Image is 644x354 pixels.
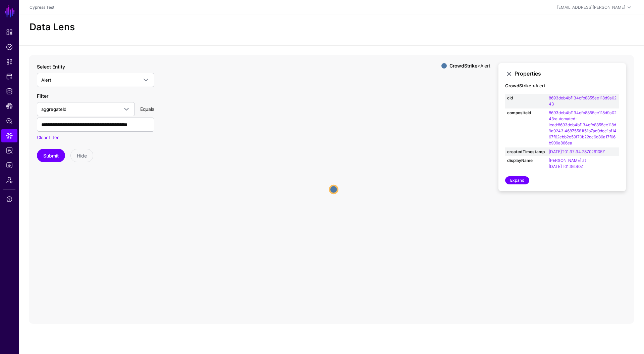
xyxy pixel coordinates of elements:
[448,63,492,69] div: > Alert
[549,158,586,169] a: [PERSON_NAME] at [DATE]T01:36:40Z
[549,95,616,106] a: 8693deb4bf134cfb8855ee118d9a0243
[6,103,13,109] span: CAEP Hub
[1,173,17,187] a: Admin
[37,135,59,140] a: Clear filter
[1,99,17,113] a: CAEP Hub
[515,71,619,77] h3: Properties
[70,149,93,162] button: Hide
[37,92,48,99] label: Filter
[557,4,625,10] div: [EMAIL_ADDRESS][PERSON_NAME]
[1,144,17,157] a: Reports
[507,149,545,155] strong: createdTimestamp
[6,147,13,154] span: Reports
[30,21,75,33] h2: Data Lens
[30,5,54,10] a: Cypress Test
[1,114,17,128] a: Policy Lens
[507,158,545,164] strong: displayName
[37,149,65,162] button: Submit
[6,196,13,203] span: Support
[138,105,157,113] div: Equals
[505,83,619,89] h4: Alert
[1,85,17,98] a: Identity Data Fabric
[6,58,13,65] span: Snippets
[6,162,13,169] span: Logs
[505,176,529,184] a: Expand
[1,159,17,172] a: Logs
[1,70,17,83] a: Protected Systems
[1,26,17,39] a: Dashboard
[6,73,13,80] span: Protected Systems
[41,106,66,112] span: aggregateId
[449,63,477,69] strong: CrowdStrike
[37,63,65,70] label: Select Entity
[6,177,13,183] span: Admin
[4,4,15,19] a: SGNL
[1,55,17,69] a: Snippets
[6,88,13,95] span: Identity Data Fabric
[507,110,545,116] strong: compositeId
[549,110,616,145] a: 8693deb4bf134cfb8855ee118d9a0243:automated-lead:8693deb4bf134cfb8855ee118d9a0243:46875581f51b7ad0...
[507,95,545,101] strong: cId
[6,44,13,50] span: Policies
[41,77,51,83] span: Alert
[6,118,13,124] span: Policy Lens
[1,40,17,54] a: Policies
[6,132,13,139] span: Data Lens
[6,29,13,36] span: Dashboard
[549,149,605,154] a: [DATE]T01:37:34.287026105Z
[505,83,535,88] strong: CrowdStrike >
[1,129,17,142] a: Data Lens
